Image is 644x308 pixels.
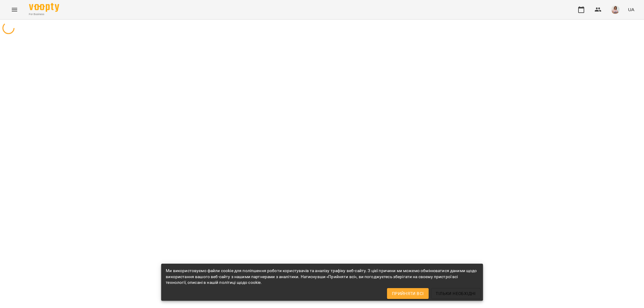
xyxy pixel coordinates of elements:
[431,288,480,299] button: Тільки необхідні
[166,265,478,288] div: Ми використовуємо файли cookie для поліпшення роботи користувачів та аналізу трафіку веб-сайту. З...
[392,290,424,297] span: Прийняти всі
[387,288,429,299] button: Прийняти всі
[436,290,476,297] span: Тільки необхідні
[626,4,637,15] button: UA
[29,3,59,12] img: Voopty Logo
[29,12,59,16] span: For Business
[628,6,634,13] span: UA
[611,5,620,14] img: a9a10fb365cae81af74a091d218884a8.jpeg
[7,2,22,17] button: Menu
